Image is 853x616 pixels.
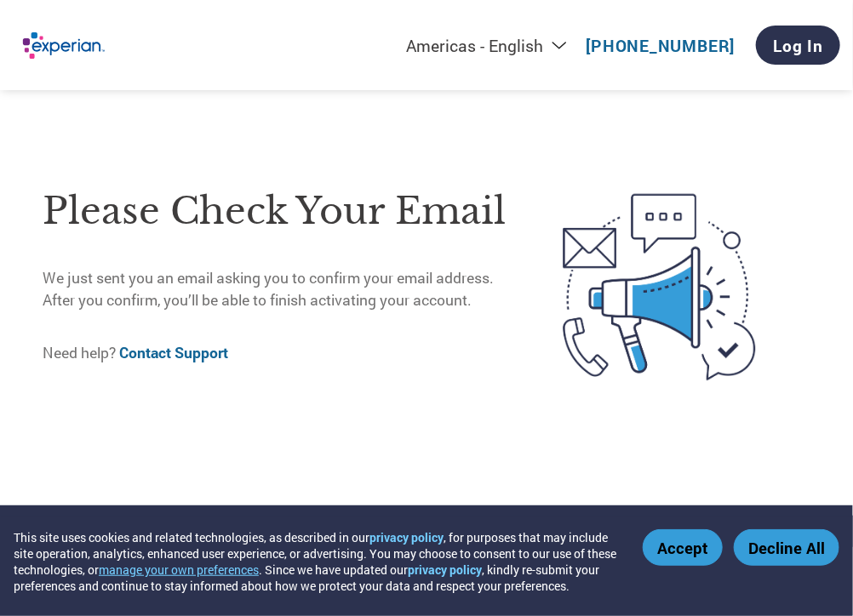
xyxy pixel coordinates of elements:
p: We just sent you an email asking you to confirm your email address. After you confirm, you’ll be ... [43,267,508,312]
a: privacy policy [408,562,482,578]
div: This site uses cookies and related technologies, as described in our , for purposes that may incl... [14,529,618,594]
button: Accept [643,529,723,566]
img: open-email [508,170,810,404]
h1: Please check your email [43,184,508,239]
a: Log In [756,26,840,65]
button: manage your own preferences [99,562,259,578]
p: Need help? [43,342,508,364]
a: [PHONE_NUMBER] [587,35,736,56]
button: Decline All [734,529,839,566]
a: Contact Support [119,343,228,362]
img: Experian [13,22,112,69]
a: privacy policy [369,529,444,545]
